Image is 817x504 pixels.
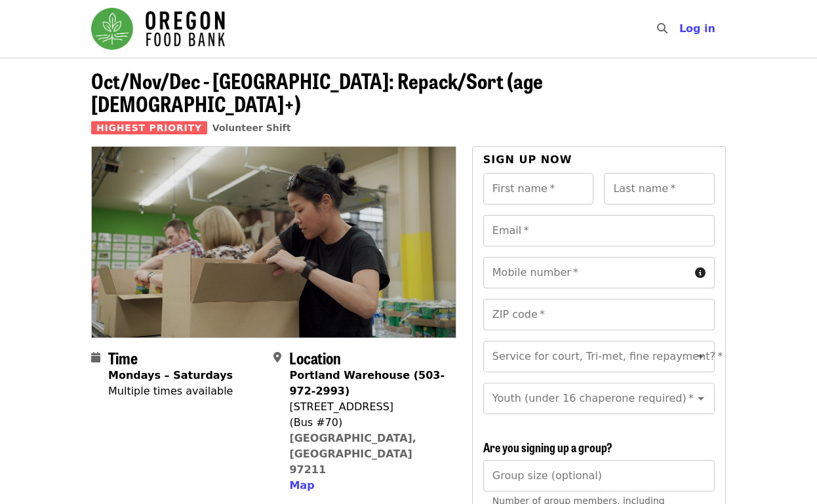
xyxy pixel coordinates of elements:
input: Email [483,215,715,246]
a: [GEOGRAPHIC_DATA], [GEOGRAPHIC_DATA] 97211 [289,432,416,476]
span: Time [108,346,138,369]
div: (Bus #70) [289,415,445,431]
i: search icon [657,22,668,35]
img: Oct/Nov/Dec - Portland: Repack/Sort (age 8+) organized by Oregon Food Bank [92,147,456,337]
input: Mobile number [483,257,690,288]
a: Volunteer Shift [212,123,291,133]
strong: Mondays – Saturdays [108,369,233,381]
span: Oct/Nov/Dec - [GEOGRAPHIC_DATA]: Repack/Sort (age [DEMOGRAPHIC_DATA]+) [91,65,543,119]
input: First name [483,173,594,204]
i: calendar icon [91,351,100,364]
strong: Portland Warehouse (503-972-2993) [289,369,445,397]
button: Open [692,389,710,408]
button: Log in [669,16,726,42]
span: Are you signing up a group? [483,438,612,456]
span: Highest Priority [91,121,207,134]
img: Oregon Food Bank - Home [91,8,225,50]
div: Multiple times available [108,383,233,399]
input: [object Object] [483,460,715,492]
input: ZIP code [483,299,715,330]
input: Search [675,13,686,45]
input: Last name [604,173,715,204]
button: Map [289,478,314,494]
span: Sign up now [483,153,572,166]
span: Location [289,346,341,369]
div: [STREET_ADDRESS] [289,399,445,415]
i: map-marker-alt icon [273,351,281,364]
i: circle-info icon [695,267,706,279]
span: Log in [679,22,715,35]
span: Map [289,479,314,492]
button: Open [692,347,710,366]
